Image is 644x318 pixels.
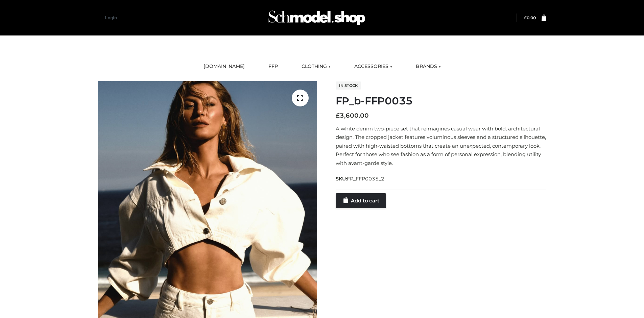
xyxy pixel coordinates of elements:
[263,59,283,74] a: FFP
[296,59,336,74] a: CLOTHING
[524,15,536,20] bdi: 0.00
[266,4,367,31] img: Schmodel Admin 964
[524,15,536,20] a: £0.00
[336,124,546,168] p: A white denim two-piece set that reimagines casual wear with bold, architectural design. The crop...
[349,59,397,74] a: ACCESSORIES
[411,59,446,74] a: BRANDS
[347,176,384,182] span: FP_FFP0035_2
[336,81,361,90] span: In stock
[336,95,546,107] h1: FP_b-FFP0035
[524,15,527,20] span: £
[336,193,386,208] a: Add to cart
[336,112,340,119] span: £
[198,59,250,74] a: [DOMAIN_NAME]
[336,112,369,119] bdi: 3,600.00
[105,15,117,20] a: Login
[336,175,385,183] span: SKU:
